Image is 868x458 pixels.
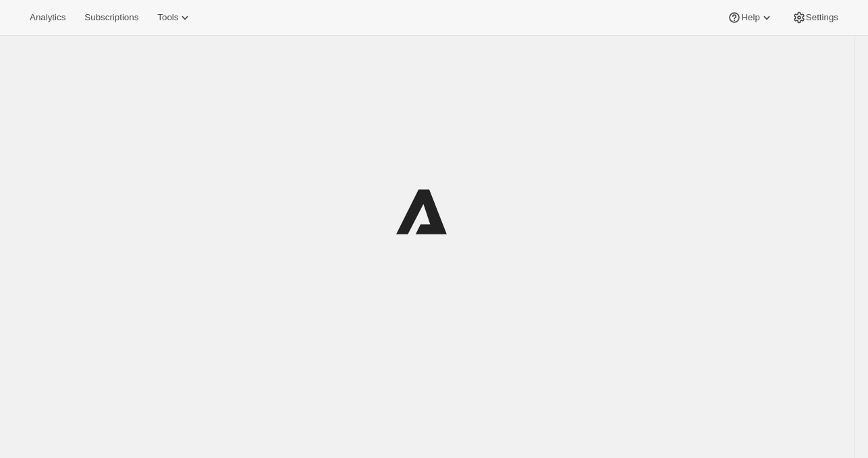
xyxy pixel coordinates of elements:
[149,8,200,27] button: Tools
[30,12,65,23] span: Analytics
[84,12,138,23] span: Subscriptions
[76,8,146,27] button: Subscriptions
[806,12,838,23] span: Settings
[741,12,759,23] span: Help
[157,12,178,23] span: Tools
[784,8,846,27] button: Settings
[720,8,781,27] button: Help
[22,8,74,27] button: Analytics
